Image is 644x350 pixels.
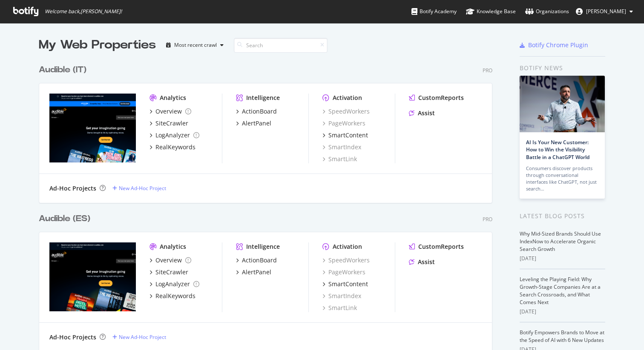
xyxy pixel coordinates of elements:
[322,143,361,151] a: SmartIndex
[242,256,277,265] div: ActionBoard
[45,8,122,15] span: Welcome back, [PERSON_NAME] !
[155,143,195,151] div: RealKeywords
[526,139,589,160] a: AI Is Your New Customer: How to Win the Visibility Battle in a ChatGPT World
[322,304,357,312] a: SmartLink
[242,268,271,276] div: AlertPanel
[586,8,626,15] span: Annie Werbler
[155,119,188,128] div: SiteCrawler
[520,255,605,262] div: [DATE]
[322,280,368,288] a: SmartContent
[409,109,435,117] a: Assist
[149,107,191,116] a: Overview
[528,41,588,49] div: Botify Chrome Plugin
[155,292,195,300] div: RealKeywords
[322,155,357,163] a: SmartLink
[119,185,166,192] div: New Ad-Hoc Project
[322,119,365,128] a: PageWorkers
[160,94,186,102] div: Analytics
[149,268,188,276] a: SiteCrawler
[483,216,492,223] div: Pro
[322,256,370,265] a: SpeedWorkers
[49,242,136,311] img: audible.es
[236,119,271,128] a: AlertPanel
[520,76,605,132] img: AI Is Your New Customer: How to Win the Visibility Battle in a ChatGPT World
[155,280,190,288] div: LogAnalyzer
[112,333,166,341] a: New Ad-Hoc Project
[520,230,601,253] a: Why Mid-Sized Brands Should Use IndexNow to Accelerate Organic Search Growth
[409,258,435,266] a: Assist
[328,280,368,288] div: SmartContent
[333,94,362,102] div: Activation
[49,94,136,162] img: audible.it
[149,292,195,300] a: RealKeywords
[333,242,362,251] div: Activation
[236,107,277,116] a: ActionBoard
[39,213,90,225] div: Audible (ES)
[163,38,227,52] button: Most recent crawl
[236,256,277,265] a: ActionBoard
[520,308,605,316] div: [DATE]
[411,7,457,16] div: Botify Academy
[49,184,96,193] div: Ad-Hoc Projects
[149,280,199,288] a: LogAnalyzer
[525,7,569,16] div: Organizations
[39,37,156,54] div: My Web Properties
[418,94,464,102] div: CustomReports
[520,63,605,73] div: Botify news
[322,292,361,300] a: SmartIndex
[569,5,640,18] button: [PERSON_NAME]
[418,242,464,251] div: CustomReports
[160,242,186,251] div: Analytics
[418,258,435,266] div: Assist
[119,333,166,341] div: New Ad-Hoc Project
[236,268,271,276] a: AlertPanel
[242,119,271,128] div: AlertPanel
[520,211,605,221] div: Latest Blog Posts
[409,94,464,102] a: CustomReports
[39,64,86,76] div: Audible (IT)
[483,67,492,74] div: Pro
[520,276,601,306] a: Leveling the Playing Field: Why Growth-Stage Companies Are at a Search Crossroads, and What Comes...
[246,242,280,251] div: Intelligence
[520,329,604,344] a: Botify Empowers Brands to Move at the Speed of AI with 6 New Updates
[246,94,280,102] div: Intelligence
[49,333,96,341] div: Ad-Hoc Projects
[155,131,190,139] div: LogAnalyzer
[328,131,368,139] div: SmartContent
[149,119,188,128] a: SiteCrawler
[322,107,370,116] a: SpeedWorkers
[409,242,464,251] a: CustomReports
[155,256,182,265] div: Overview
[112,185,166,192] a: New Ad-Hoc Project
[234,38,328,53] input: Search
[322,131,368,139] a: SmartContent
[466,7,516,16] div: Knowledge Base
[155,107,182,116] div: Overview
[242,107,277,116] div: ActionBoard
[322,268,365,276] a: PageWorkers
[149,143,195,151] a: RealKeywords
[174,43,217,48] div: Most recent crawl
[149,256,191,265] a: Overview
[155,268,188,276] div: SiteCrawler
[39,64,90,76] a: Audible (IT)
[149,131,199,139] a: LogAnalyzer
[418,109,435,117] div: Assist
[39,213,94,225] a: Audible (ES)
[520,41,588,49] a: Botify Chrome Plugin
[526,165,598,192] div: Consumers discover products through conversational interfaces like ChatGPT, not just search…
